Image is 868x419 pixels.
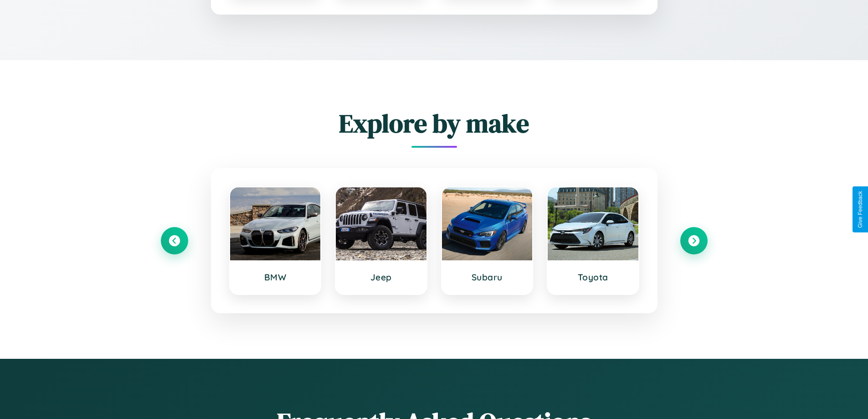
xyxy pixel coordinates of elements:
[557,272,629,283] h3: Toyota
[161,106,708,141] h2: Explore by make
[345,272,417,283] h3: Jeep
[239,272,312,283] h3: BMW
[451,272,524,283] h3: Subaru
[857,191,863,228] div: Give Feedback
